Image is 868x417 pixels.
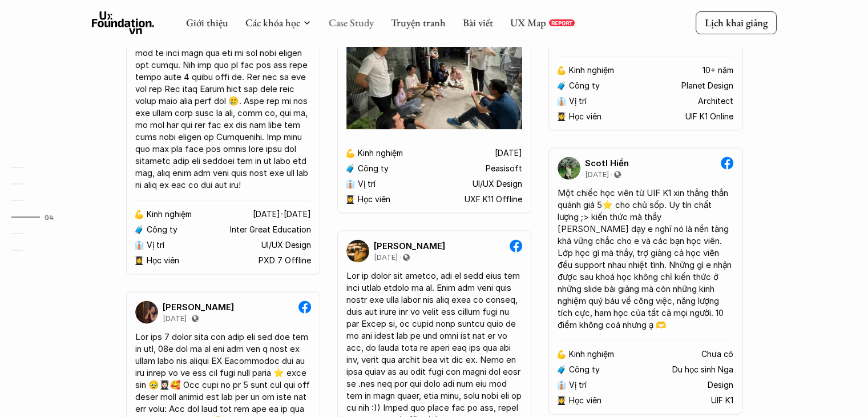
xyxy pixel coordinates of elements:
p: Du học sinh Nga [672,365,733,375]
p: UIF K1 Online [685,112,733,122]
p: 👔 [556,97,566,106]
a: Các khóa học [245,16,300,29]
p: [PERSON_NAME] [163,302,234,312]
p: Chưa có [701,350,733,359]
a: Bài viết [463,16,493,29]
p: Học viên [569,396,601,406]
p: 👔 [134,240,144,250]
p: Kinh nghiệm [147,210,192,219]
a: Lịch khai giảng [696,11,777,34]
a: Giới thiệu [186,16,228,29]
a: Truyện tranh [391,16,446,29]
p: 🧳 [134,225,144,235]
p: 👩‍🎓 [134,256,144,266]
p: Công ty [147,225,177,235]
p: Lịch khai giảng [705,16,768,29]
p: Architect [698,97,733,106]
p: 🧳 [345,164,355,174]
a: Case Study [329,16,374,29]
p: Kinh nghiệm [569,66,614,75]
p: Công ty [569,365,600,375]
p: [DATE]-[DATE] [253,210,311,219]
p: UIF K1 [711,396,733,406]
p: 👩‍🎓 [345,195,355,205]
p: Công ty [358,164,389,174]
p: 💪 [134,210,144,219]
p: 👔 [556,380,566,390]
p: Vị trí [569,97,587,106]
p: Peasisoft [486,164,522,174]
p: [PERSON_NAME] [374,241,445,251]
p: Vị trí [569,380,587,390]
p: 🧳 [556,81,566,91]
p: Kinh nghiệm [358,149,403,158]
p: 👩‍🎓 [556,396,566,406]
p: Học viên [147,256,179,266]
p: UXF K11 Offline [465,195,522,205]
p: PXD 7 Offline [259,256,311,266]
p: Kinh nghiệm [569,350,614,359]
p: Học viên [358,195,390,205]
p: Scotl Hiền [585,158,629,169]
p: 👩‍🎓 [556,112,566,122]
p: [DATE] [163,314,187,323]
strong: 04 [45,212,54,220]
p: Planet Design [681,81,733,91]
p: 💪 [345,149,355,158]
a: UX Map [510,16,546,29]
p: 🧳 [556,365,566,375]
a: 04 [11,210,66,224]
p: UI/UX Design [473,179,522,189]
p: Vị trí [358,179,376,189]
p: Học viên [569,112,601,122]
p: REPORT [551,19,572,26]
p: [DATE] [495,149,522,158]
p: Inter Great Education [230,225,311,235]
p: Vị trí [147,240,164,250]
p: Design [708,380,733,390]
div: Một chiếc học viên từ UIF K1 xin thẳng thắn quánh giá 5⭐️ cho chủ sốp. Uy tín chất lượng ;> kiến ... [558,187,733,331]
p: 💪 [556,350,566,359]
p: [DATE] [585,170,609,179]
p: 💪 [556,66,566,75]
a: REPORT [549,19,575,26]
p: UI/UX Design [261,240,311,250]
p: [DATE] [374,253,398,262]
p: 10+ năm [703,66,733,75]
p: 👔 [345,179,355,189]
a: Scotl Hiền[DATE]Một chiếc học viên từ UIF K1 xin thẳng thắn quánh giá 5⭐️ cho chủ sốp. Uy tín chấ... [548,148,742,415]
p: Công ty [569,81,600,91]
